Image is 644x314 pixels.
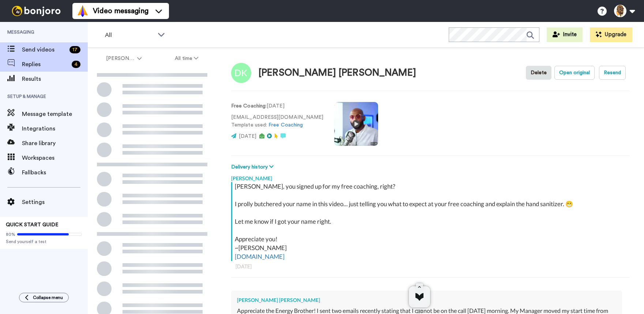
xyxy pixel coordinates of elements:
div: [PERSON_NAME] [PERSON_NAME] [237,296,616,304]
span: Integrations [22,124,88,133]
div: 17 [69,46,80,53]
button: Upgrade [590,27,632,42]
span: Replies [22,60,69,69]
span: QUICK START GUIDE [6,222,59,227]
p: [EMAIL_ADDRESS][DOMAIN_NAME] Template used: [231,114,323,129]
span: [DATE] [239,134,256,139]
a: Free Coaching [268,122,303,128]
button: Delivery history [231,163,276,171]
a: [DOMAIN_NAME] [235,253,285,260]
span: Collapse menu [33,295,63,300]
button: Resend [599,66,626,80]
span: Message template [22,110,88,118]
div: [DATE] [236,263,625,270]
span: All [105,31,154,39]
span: [PERSON_NAME] [106,55,136,62]
button: All time [158,52,215,65]
img: vm-color.svg [77,5,88,17]
button: Open original [554,66,595,80]
p: : [DATE] [231,102,323,110]
span: Results [22,75,88,83]
span: Settings [22,198,88,207]
div: 4 [72,61,80,68]
span: Fallbacks [22,168,88,177]
span: Send yourself a test [6,239,82,245]
button: Collapse menu [19,293,69,302]
div: [PERSON_NAME], you signed up for my free coaching, right? I prolly butchered your name in this vi... [235,182,628,261]
img: bj-logo-header-white.svg [9,6,64,16]
span: Workspaces [22,154,88,162]
img: Image of Dean Kenneth jackson [231,63,251,83]
span: Video messaging [93,6,148,16]
span: Share library [22,139,88,148]
span: 80% [6,231,15,237]
div: [PERSON_NAME] [PERSON_NAME] [259,68,416,78]
button: [PERSON_NAME] [89,52,158,65]
span: Send videos [22,45,67,54]
button: Delete [526,66,551,80]
button: Invite [547,27,583,42]
strong: Free Coaching [231,103,265,109]
div: [PERSON_NAME] [231,171,629,182]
